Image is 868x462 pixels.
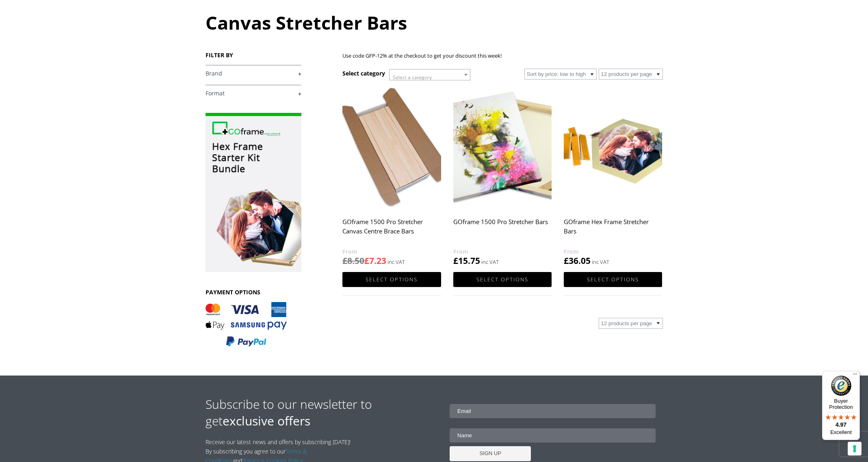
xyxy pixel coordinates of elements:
a: GOframe 1500 Pro Stretcher Canvas Centre Brace Bars £8.50£7.23 [342,86,441,267]
input: SIGN UP [450,446,531,461]
span: £ [564,255,569,266]
h4: Brand [206,65,301,81]
img: PAYMENT OPTIONS [206,302,287,347]
button: Menu [850,371,860,381]
h3: FILTER BY [206,51,301,59]
input: Name [450,428,656,443]
a: Select options for “GOframe 1500 Pro Stretcher Canvas Centre Brace Bars” [342,272,441,287]
h2: Subscribe to our newsletter to get [206,396,434,429]
h2: GOframe 1500 Pro Stretcher Canvas Centre Brace Bars [342,214,441,247]
span: Select a category [393,74,432,81]
strong: exclusive offers [223,412,310,429]
bdi: 7.23 [364,255,386,266]
img: Trusted Shops Trustmark [831,376,851,396]
a: Select options for “GOframe 1500 Pro Stretcher Bars” [453,272,552,287]
a: + [206,70,301,78]
span: £ [364,255,369,266]
p: Excellent [822,429,860,436]
span: 4.97 [836,421,846,428]
img: GOframe 1500 Pro Stretcher Bars [453,86,552,209]
p: Use code GFP-12% at the checkout to get your discount this week! [342,51,662,60]
p: Buyer Protection [822,398,860,410]
a: Select options for “GOframe Hex Frame Stretcher Bars” [564,272,662,287]
h4: Format [206,85,301,101]
img: GOframe 1500 Pro Stretcher Canvas Centre Brace Bars [342,86,441,209]
img: GOframe Hex Frame Stretcher Bars [564,86,662,209]
bdi: 8.50 [342,255,364,266]
a: + [206,90,301,97]
h2: GOframe Hex Frame Stretcher Bars [564,214,662,247]
a: GOframe Hex Frame Stretcher Bars £36.05 [564,86,662,267]
img: promo [206,113,301,272]
button: Trusted Shops TrustmarkBuyer Protection4.97Excellent [822,371,860,440]
span: £ [453,255,458,266]
a: GOframe 1500 Pro Stretcher Bars £15.75 [453,86,552,267]
h3: Select category [342,69,385,77]
bdi: 15.75 [453,255,480,266]
bdi: 36.05 [564,255,591,266]
span: £ [342,255,347,266]
select: Shop order [524,69,597,80]
h2: GOframe 1500 Pro Stretcher Bars [453,214,552,247]
input: Email [450,404,656,418]
h1: Canvas Stretcher Bars [206,10,663,35]
button: Your consent preferences for tracking technologies [848,442,862,456]
h3: PAYMENT OPTIONS [206,288,301,296]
